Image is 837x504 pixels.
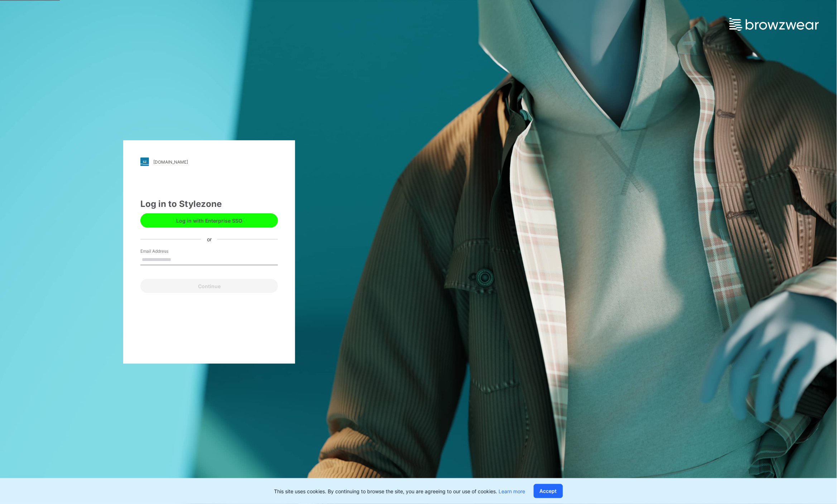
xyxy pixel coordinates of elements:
div: or [201,236,217,243]
button: Accept [534,484,563,498]
img: stylezone-logo.562084cfcfab977791bfbf7441f1a819.svg [140,157,149,166]
div: Log in to Stylezone [140,198,278,210]
p: This site uses cookies. By continuing to browse the site, you are agreeing to our use of cookies. [274,488,525,495]
button: Log in with Enterprise SSO [140,213,278,228]
a: Learn more [499,488,525,494]
a: [DOMAIN_NAME] [140,157,278,166]
img: browzwear-logo.e42bd6dac1945053ebaf764b6aa21510.svg [730,18,819,31]
div: [DOMAIN_NAME] [153,159,188,165]
label: Email Address [140,248,191,255]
